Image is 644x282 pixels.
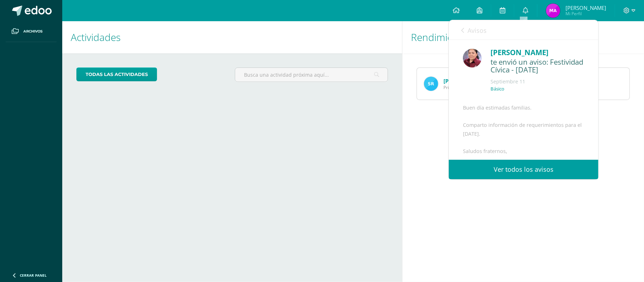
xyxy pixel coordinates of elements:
div: [PERSON_NAME] [491,47,584,58]
a: Archivos [6,21,57,42]
p: Básico [491,86,504,92]
span: Archivos [23,29,42,34]
img: 46525eb70ed3ede874af3e8592fa40d0.png [546,4,560,18]
div: te envió un aviso: Festividad Cívica - 12 de septiembre [491,58,584,75]
a: [PERSON_NAME] [443,77,486,84]
span: Cerrar panel [20,273,47,278]
h1: Actividades [71,21,394,53]
h1: Rendimiento de mis hijos [411,21,636,53]
span: Avisos [468,26,487,35]
input: Busca una actividad próxima aquí... [235,68,387,82]
img: ef485505363f2d554e87cdd9619efce2.png [424,77,438,91]
a: Ver todos los avisos [449,160,598,179]
div: Septiembre 11 [491,78,584,85]
span: [PERSON_NAME] [565,4,606,11]
div: Buen día estimadas familias. Comparto información de requerimientos para el [DATE]. Saludos frate... [463,104,584,230]
span: Mi Perfil [565,11,606,17]
img: ca38207ff64f461ec141487f36af9fbf.png [463,49,482,67]
a: todas las Actividades [76,67,157,81]
span: Primero Básico [443,84,486,90]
